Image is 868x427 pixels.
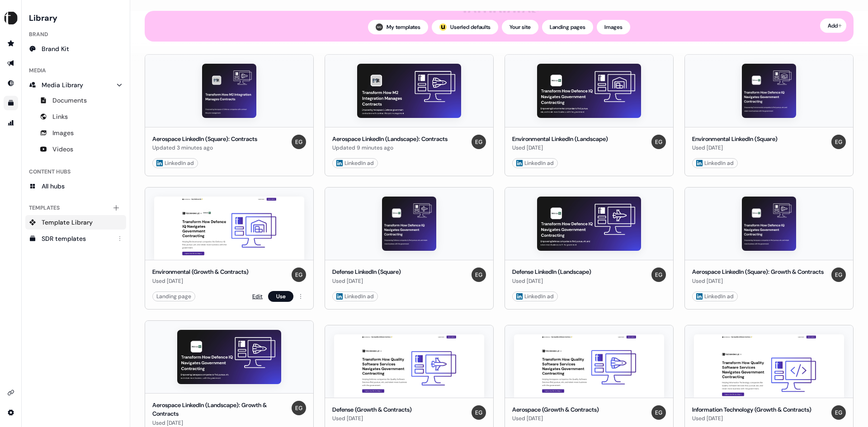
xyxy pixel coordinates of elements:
[4,76,18,90] a: Go to Inbound
[831,405,846,420] img: Erica
[152,267,249,277] div: Environmental (Growth & Contracts)
[25,179,126,193] a: All hubs
[692,414,811,423] div: Used [DATE]
[42,80,83,89] span: Media Library
[512,405,599,414] div: Aerospace (Growth & Contracts)
[154,197,304,260] img: Environmental (Growth & Contracts)
[145,187,314,310] button: Environmental (Growth & Contracts)Environmental (Growth & Contracts)Used [DATE]EricaLanding pageE...
[325,187,494,310] button: Defense LinkedIn (Square)Defense LinkedIn (Square)Used [DATE]Erica LinkedIn ad
[512,277,591,286] div: Used [DATE]
[505,54,674,177] button: Environmental LinkedIn (Landscape)Environmental LinkedIn (Landscape)Used [DATE]Erica LinkedIn ad
[512,267,591,277] div: Defense LinkedIn (Landscape)
[25,78,126,92] a: Media Library
[4,56,18,70] a: Go to outbound experience
[651,267,666,282] img: Erica
[472,267,486,282] img: Erica
[357,64,461,118] img: Aerospace LinkedIn (Landscape): Contracts
[439,23,447,31] img: userled logo
[25,27,126,42] div: Brand
[831,135,846,149] img: Erica
[332,405,412,414] div: Defense (Growth & Contracts)
[684,187,854,310] button: Aerospace LinkedIn (Square): Growth & ContractsAerospace LinkedIn (Square): Growth & ContractsUse...
[25,42,126,56] a: Brand Kit
[332,267,401,277] div: Defense LinkedIn (Square)
[376,23,383,31] img: Megan
[325,54,494,177] button: Aerospace LinkedIn (Landscape): ContractsAerospace LinkedIn (Landscape): ContractsUpdated 9 minut...
[651,135,666,149] img: Erica
[696,292,734,301] div: LinkedIn ad
[25,109,126,124] a: Links
[292,135,306,149] img: Erica
[742,197,796,251] img: Aerospace LinkedIn (Square): Growth & Contracts
[52,96,87,105] span: Documents
[42,44,69,53] span: Brand Kit
[4,405,18,420] a: Go to integrations
[25,142,126,156] a: Videos
[332,143,448,152] div: Updated 9 minutes ago
[152,401,288,418] div: Aerospace LinkedIn (Landscape): Growth & Contracts
[25,164,126,179] div: Content Hubs
[692,135,778,144] div: Environmental LinkedIn (Square)
[432,20,498,34] button: userled logo;Userled defaults
[516,292,554,301] div: LinkedIn ad
[4,116,18,130] a: Go to attribution
[252,292,263,301] a: Edit
[152,135,257,144] div: Aerospace LinkedIn (Square): Contracts
[25,215,126,230] a: Template Library
[684,54,854,177] button: Environmental LinkedIn (Square) Environmental LinkedIn (Square)Used [DATE]Erica LinkedIn ad
[52,112,68,121] span: Links
[512,414,599,423] div: Used [DATE]
[42,234,112,243] div: SDR templates
[292,401,306,415] img: Erica
[542,20,593,34] button: Landing pages
[42,218,93,227] span: Template Library
[334,334,484,398] img: Defense (Growth & Contracts)
[382,197,436,251] img: Defense LinkedIn (Square)
[692,405,811,414] div: Information Technology (Growth & Contracts)
[42,182,65,191] span: All hubs
[25,231,126,246] a: SDR templates
[472,405,486,420] img: Erica
[336,292,374,301] div: LinkedIn ad
[4,36,18,51] a: Go to prospects
[742,64,796,118] img: Environmental LinkedIn (Square)
[696,159,734,168] div: LinkedIn ad
[831,267,846,282] img: Erica
[156,159,194,168] div: LinkedIn ad
[537,64,641,118] img: Environmental LinkedIn (Landscape)
[4,385,18,400] a: Go to integrations
[336,159,374,168] div: LinkedIn ad
[512,143,608,152] div: Used [DATE]
[651,405,666,420] img: Erica
[537,197,641,251] img: Defense LinkedIn (Landscape)
[202,64,256,118] img: Aerospace LinkedIn (Square): Contracts
[597,20,630,34] button: Images
[512,135,608,144] div: Environmental LinkedIn (Landscape)
[25,63,126,78] div: Media
[4,96,18,110] a: Go to templates
[472,135,486,149] img: Erica
[52,145,73,154] span: Videos
[268,291,293,302] button: Use
[368,20,428,34] button: My templates
[820,19,846,33] button: Add
[292,267,306,282] img: Erica
[332,135,448,144] div: Aerospace LinkedIn (Landscape): Contracts
[152,277,249,286] div: Used [DATE]
[25,201,126,215] div: Templates
[25,126,126,140] a: Images
[25,11,126,23] h3: Library
[177,330,281,384] img: Aerospace LinkedIn (Landscape): Growth & Contracts
[152,143,257,152] div: Updated 3 minutes ago
[692,277,824,286] div: Used [DATE]
[505,187,674,310] button: Defense LinkedIn (Landscape)Defense LinkedIn (Landscape)Used [DATE]Erica LinkedIn ad
[52,128,74,137] span: Images
[694,334,844,398] img: Information Technology (Growth & Contracts)
[156,292,191,301] div: Landing page
[145,54,314,177] button: Aerospace LinkedIn (Square): ContractsAerospace LinkedIn (Square): ContractsUpdated 3 minutes ago...
[514,334,664,398] img: Aerospace (Growth & Contracts)
[332,414,412,423] div: Used [DATE]
[516,159,554,168] div: LinkedIn ad
[692,143,778,152] div: Used [DATE]
[332,277,401,286] div: Used [DATE]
